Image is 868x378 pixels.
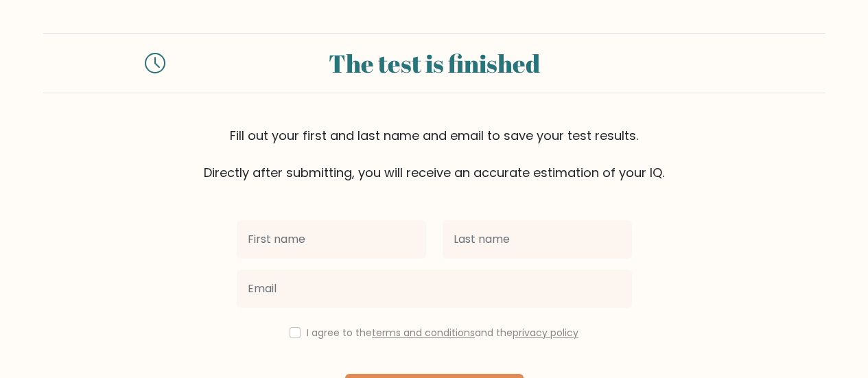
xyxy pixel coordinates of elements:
[307,326,578,340] label: I agree to the and the
[43,126,825,182] div: Fill out your first and last name and email to save your test results. Directly after submitting,...
[372,326,475,340] a: terms and conditions
[513,326,578,340] a: privacy policy
[237,270,632,308] input: Email
[182,45,687,82] div: The test is finished
[237,220,426,259] input: First name
[443,220,632,259] input: Last name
